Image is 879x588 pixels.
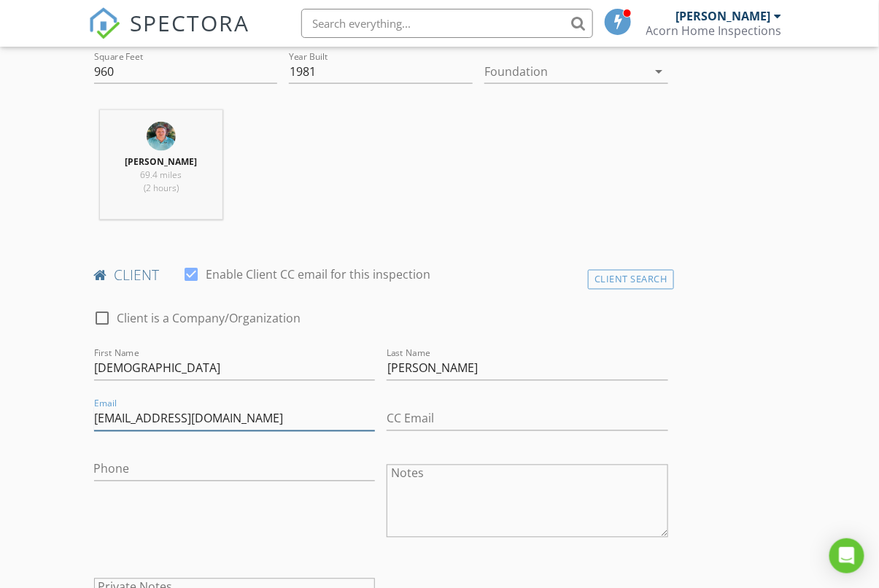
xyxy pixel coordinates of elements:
label: Client is a Company/Organization [117,312,301,326]
span: 69.4 miles [140,169,182,181]
a: SPECTORA [88,20,250,50]
label: Enable Client CC email for this inspection [206,268,431,282]
input: Search everything... [301,9,593,38]
span: SPECTORA [131,7,250,38]
strong: [PERSON_NAME] [125,155,197,168]
span: (2 hours) [144,182,179,194]
img: The Best Home Inspection Software - Spectora [88,7,120,39]
div: Acorn Home Inspections [646,23,782,38]
i: arrow_drop_down [651,63,668,80]
div: Client Search [588,270,674,290]
div: [PERSON_NAME] [676,9,771,23]
div: Open Intercom Messenger [829,538,864,573]
img: img_0991.jpg [147,122,176,151]
h4: client [94,266,668,285]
